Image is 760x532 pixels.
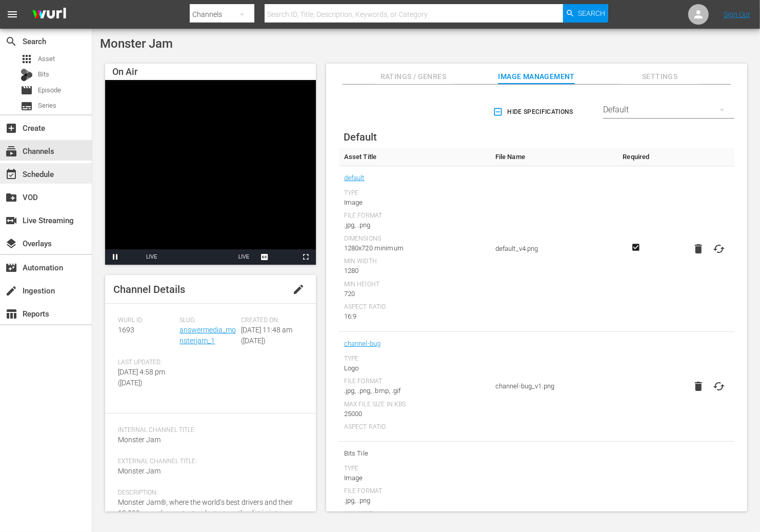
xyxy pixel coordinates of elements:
[344,311,485,322] div: 16:9
[5,191,17,204] span: VOD
[179,317,236,325] span: Slug:
[5,214,17,227] span: Live Streaming
[495,107,573,117] span: Hide Specifications
[491,97,577,126] button: Hide Specifications
[238,254,250,260] span: LIVE
[38,85,61,95] span: Episode
[375,70,452,83] span: Ratings / Genres
[6,8,18,21] span: menu
[5,285,17,297] span: Ingestion
[21,53,33,65] span: Asset
[5,35,17,48] span: Search
[21,100,33,112] span: Series
[5,145,17,157] span: Channels
[118,359,174,367] span: Last Updated:
[344,235,485,243] div: Dimensions
[724,10,750,18] a: Sign Out
[241,326,292,345] span: [DATE] 11:48 am ([DATE])
[344,409,485,419] div: 25000
[21,84,33,96] span: Episode
[498,70,575,83] span: Image Management
[490,166,617,332] td: default_v4.png
[344,423,485,431] div: Aspect Ratio
[617,148,655,166] th: Required
[118,426,298,435] span: Internal Channel Title:
[100,36,173,51] span: Monster Jam
[490,148,617,166] th: File Name
[344,386,485,396] div: .jpg, .png, .bmp, .gif
[344,487,485,496] div: File Format
[5,308,17,320] span: Reports
[344,473,485,483] div: Image
[118,326,134,334] span: 1693
[344,303,485,311] div: Aspect Ratio
[286,277,311,302] button: edit
[344,212,485,220] div: File Format
[105,80,316,265] div: Video Player
[118,368,165,387] span: [DATE] 4:58 pm ([DATE])
[118,317,174,325] span: Wurl ID:
[344,363,485,373] div: Logo
[105,249,126,265] button: Pause
[5,168,17,181] span: Schedule
[344,243,485,253] div: 1280x720 minimum
[118,467,161,475] span: Monster Jam
[344,289,485,299] div: 720
[118,458,298,466] span: External Channel Title:
[344,510,485,519] div: Min Width
[603,95,734,124] div: Default
[344,281,485,289] div: Min Height
[344,171,365,185] a: default
[113,283,185,295] span: Channel Details
[344,496,485,506] div: .jpg, .png
[344,378,485,386] div: File Format
[490,332,617,442] td: channel-bug_v1.png
[344,189,485,198] div: Type
[112,66,137,77] span: On Air
[622,70,698,83] span: Settings
[344,465,485,473] div: Type
[344,355,485,363] div: Type
[344,258,485,266] div: Min Width
[563,4,608,23] button: Search
[344,220,485,230] div: .jpg, .png
[38,101,56,111] span: Series
[344,447,485,460] span: Bits Tile
[5,238,17,250] span: Overlays
[344,266,485,276] div: 1280
[344,131,377,143] span: Default
[5,122,17,134] span: Create
[118,489,298,497] span: Description:
[339,148,490,166] th: Asset Title
[630,243,642,252] svg: Required
[344,198,485,208] div: Image
[292,283,305,295] span: edit
[118,436,161,444] span: Monster Jam
[5,262,17,274] span: Automation
[295,249,316,265] button: Fullscreen
[38,69,49,80] span: Bits
[578,4,605,23] span: Search
[275,249,295,265] button: Picture-in-Picture
[344,401,485,409] div: Max File Size In Kbs
[179,326,236,345] a: answermedia_monsterjam_1
[234,249,254,265] button: Seek to live, currently playing live
[21,69,33,81] div: Bits
[146,249,157,265] div: LIVE
[38,54,55,64] span: Asset
[344,337,381,350] a: channel-bug
[241,317,297,325] span: Created On:
[254,249,275,265] button: Captions
[25,3,74,27] img: ans4CAIJ8jUAAAAAAAAAAAAAAAAAAAAAAAAgQb4GAAAAAAAAAAAAAAAAAAAAAAAAJMjXAAAAAAAAAAAAAAAAAAAAAAAAgAT5G...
